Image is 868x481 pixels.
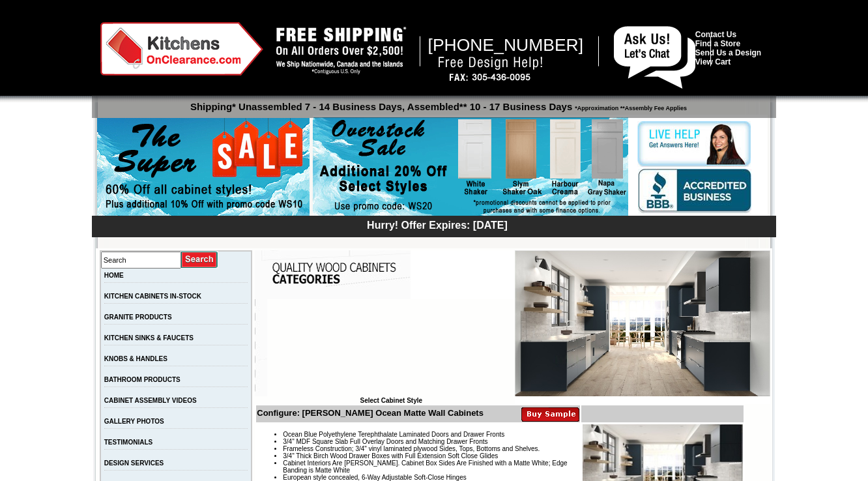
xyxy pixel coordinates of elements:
a: KITCHEN CABINETS IN-STOCK [104,293,201,300]
div: Hurry! Offer Expires: [DATE] [98,218,776,231]
a: CABINET ASSEMBLY VIDEOS [104,397,197,404]
a: DESIGN SERVICES [104,459,164,467]
a: Contact Us [695,30,736,39]
span: Frameless Construction; 3/4" vinyl laminated plywood Sides, Tops, Bottoms and Shelves. [283,445,540,452]
a: View Cart [695,57,731,66]
span: 3/4" MDF Square Slab Full Overlay Doors and Matching Drawer Fronts [283,438,487,445]
a: GALLERY PHOTOS [104,418,164,425]
a: Find a Store [695,39,740,48]
a: BATHROOM PRODUCTS [104,376,181,383]
p: Shipping* Unassembled 7 - 14 Business Days, Assembled** 10 - 17 Business Days [98,95,776,112]
span: European style concealed, 6-Way Adjustable Soft-Close Hinges [283,474,466,481]
a: TESTIMONIALS [104,439,152,446]
b: Configure: [PERSON_NAME] Ocean Matte Wall Cabinets [257,408,484,418]
iframe: Browser incompatible [267,299,515,397]
span: Cabinet Interiors Are [PERSON_NAME]. Cabinet Box Sides Are Finished with a Matte White; Edge Band... [283,459,567,474]
span: Ocean Blue Polyethylene Terephthalate Laminated Doors and Drawer Fronts [283,431,504,438]
input: Submit [181,251,218,269]
b: Select Cabinet Style [360,397,422,404]
span: *Approximation **Assembly Fee Applies [572,102,687,111]
a: HOME [104,272,124,279]
img: Nash Ocean Matte [515,250,770,396]
a: KITCHEN SINKS & FAUCETS [104,334,194,342]
img: Kitchens on Clearance Logo [100,22,263,76]
a: KNOBS & HANDLES [104,355,167,362]
a: Send Us a Design [695,48,761,57]
span: 3/4" Thick Birch Wood Drawer Boxes with Full Extension Soft Close Glides [283,452,498,459]
a: GRANITE PRODUCTS [104,313,172,321]
span: [PHONE_NUMBER] [428,35,584,55]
